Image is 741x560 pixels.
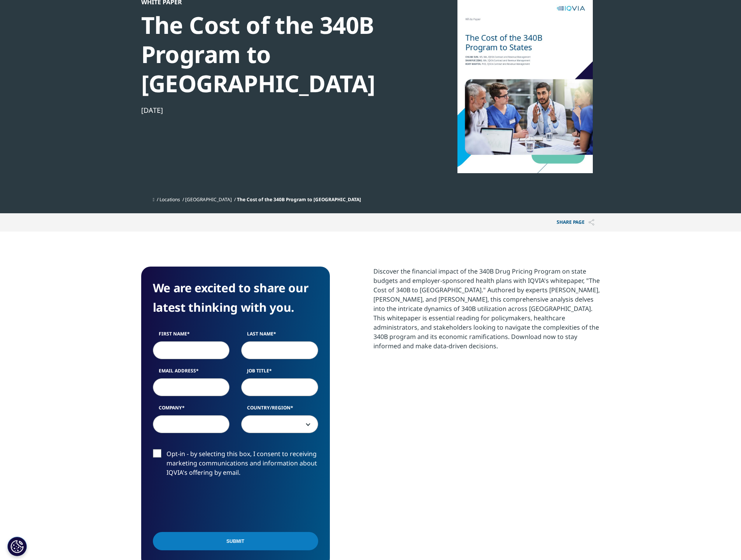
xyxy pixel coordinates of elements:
[153,404,230,415] label: Company
[153,532,318,550] input: Submit
[185,196,232,203] a: [GEOGRAPHIC_DATA]
[551,213,600,232] button: Share PAGEShare PAGE
[153,367,230,378] label: Email Address
[237,196,361,203] span: The Cost of the 340B Program to [GEOGRAPHIC_DATA]
[241,330,318,341] label: Last Name
[153,278,318,317] h4: We are excited to share our latest thinking with you.
[373,267,600,356] p: Discover the financial impact of the 340B Drug Pricing Program on state budgets and employer-spon...
[141,11,408,98] div: The Cost of the 340B Program to [GEOGRAPHIC_DATA]
[589,219,594,226] img: Share PAGE
[241,367,318,378] label: Job Title
[141,105,408,115] div: [DATE]
[153,449,318,481] label: Opt-in - by selecting this box, I consent to receiving marketing communications and information a...
[7,537,27,556] button: Cookies Settings
[159,196,180,203] a: Locations
[241,404,318,415] label: Country/Region
[153,330,230,341] label: First Name
[153,490,271,520] iframe: reCAPTCHA
[551,213,600,232] p: Share PAGE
